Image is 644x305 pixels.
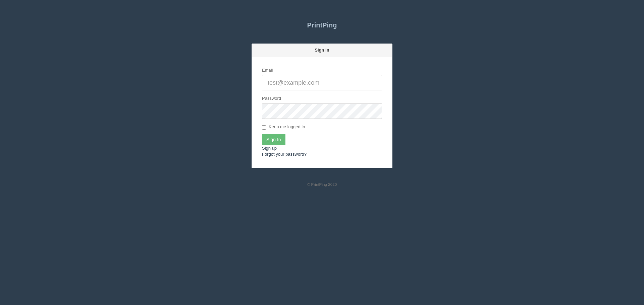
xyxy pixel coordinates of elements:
a: Sign up [262,146,277,151]
strong: Sign in [315,48,329,53]
label: Keep me logged in [262,124,305,131]
small: © PrintPing 2020 [307,182,337,186]
label: Password [262,95,281,102]
input: test@example.com [262,75,382,90]
input: Keep me logged in [262,125,266,130]
a: PrintPing [252,17,392,33]
label: Email [262,67,273,74]
a: Forgot your password? [262,152,307,157]
input: Sign In [262,134,285,145]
